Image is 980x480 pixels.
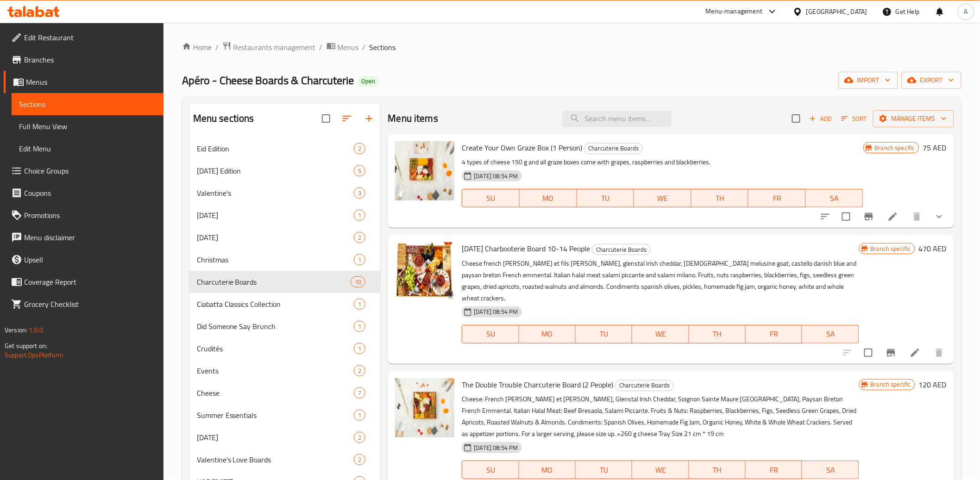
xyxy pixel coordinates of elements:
[748,189,806,207] button: FR
[462,141,582,155] span: Create Your Own Graze Box (1 Person)
[197,232,354,243] div: Halloween
[4,293,163,315] a: Grocery Checklist
[880,342,902,364] button: Branch-specific-item
[810,192,860,205] span: SA
[24,276,156,287] span: Coverage Report
[806,6,867,17] div: [GEOGRAPHIC_DATA]
[320,42,323,53] li: /
[193,112,254,125] h2: Menu sections
[691,189,749,207] button: TH
[370,42,396,53] span: Sections
[182,70,354,91] span: Apéro - Cheese Boards & Charcuterie
[462,393,859,440] p: Cheese: French [PERSON_NAME] et [PERSON_NAME], Glenstal Irish Cheddar, Soignon Sainte Maure [GEOG...
[395,378,454,437] img: The Double Trouble Charcuterie Board (2 People)
[354,165,365,176] div: items
[338,42,359,53] span: Menus
[806,463,855,477] span: SA
[934,211,945,222] svg: Show Choices
[336,107,358,130] span: Sort sections
[29,324,43,336] span: 1.0.0
[197,165,354,176] div: Ramadan Edition
[354,455,365,464] span: 2
[462,156,863,168] p: 4 types of cheese 150 g and all graze boxes come with grapes, raspberries and blackberries.
[26,76,156,87] span: Menus
[806,112,836,126] span: Add item
[189,382,381,404] div: Cheese7
[964,6,968,17] span: A
[222,41,316,53] a: Restaurants management
[189,226,381,249] div: [DATE]2
[902,72,961,89] button: export
[749,463,798,477] span: FR
[634,189,691,207] button: WE
[839,112,869,126] button: Sort
[197,210,354,221] span: [DATE]
[354,343,365,354] div: items
[24,232,156,243] span: Menu disclaimer
[395,242,454,301] img: Halloween Charbooterie Board 10-14 People
[466,192,516,205] span: SU
[923,141,947,154] h6: 75 AED
[197,299,354,310] div: Ciabatta Classics Collection
[919,242,947,255] h6: 470 AED
[576,325,632,343] button: TU
[836,112,873,126] span: Sort items
[802,325,859,343] button: SA
[354,344,365,353] span: 1
[867,380,915,389] span: Branch specific
[189,315,381,337] div: Did Someone Say Brunch1
[197,143,354,154] span: Eid Edition
[354,256,365,264] span: 1
[842,113,867,124] span: Sort
[233,42,316,53] span: Restaurants management
[462,189,520,207] button: SU
[4,271,163,293] a: Coverage Report
[327,41,359,53] a: Menus
[689,461,746,479] button: TH
[189,160,381,182] div: [DATE] Edition5
[632,325,689,343] button: WE
[466,327,515,341] span: SU
[12,137,163,160] a: Edit Menu
[358,76,379,87] div: Open
[562,111,672,127] input: search
[197,187,354,199] span: Valentine's
[693,463,742,477] span: TH
[197,254,354,265] span: Christmas
[906,206,928,228] button: delete
[24,32,156,43] span: Edit Restaurant
[519,325,576,343] button: MO
[579,327,628,341] span: TU
[466,463,515,477] span: SU
[839,72,898,89] button: import
[5,349,63,361] a: Support.OpsPlatform
[689,325,746,343] button: TH
[388,112,438,125] h2: Menu items
[189,137,381,160] div: Eid Edition2
[632,461,689,479] button: WE
[470,307,521,316] span: [DATE] 08:54 PM
[638,192,688,205] span: WE
[197,276,351,287] span: Charcuterie Boards
[462,378,613,392] span: The Double Trouble Charcuterie Board (2 People)
[695,192,745,205] span: TH
[354,299,365,310] div: items
[197,454,354,465] div: Valentine's Love Boards
[836,207,856,226] span: Select to update
[523,327,572,341] span: MO
[363,42,366,53] li: /
[706,6,763,17] div: Menu-management
[189,182,381,204] div: Valentine's3
[928,206,950,228] button: show more
[197,232,354,243] span: [DATE]
[4,71,163,93] a: Menus
[24,210,156,221] span: Promotions
[354,367,365,375] span: 2
[4,226,163,249] a: Menu disclaimer
[462,461,519,479] button: SU
[523,192,573,205] span: MO
[189,360,381,382] div: Events2
[4,160,163,182] a: Choice Groups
